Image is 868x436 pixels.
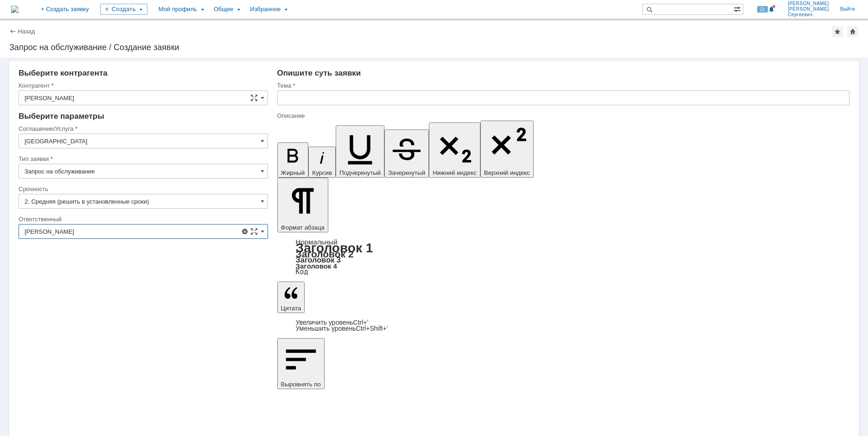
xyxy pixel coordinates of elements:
div: Запрос на обслуживание / Создание заявки [9,43,859,52]
a: Код [296,268,308,276]
a: Increase [296,319,369,326]
button: Цитата [277,282,305,313]
span: Опишите суть заявки [277,69,361,77]
span: Выберите контрагента [19,69,108,77]
div: Создать [100,4,147,15]
span: Подчеркнутый [339,169,381,176]
div: Цитата [277,320,849,332]
a: Заголовок 1 [296,241,373,255]
span: Ctrl+' [353,319,369,326]
div: Сделать домашней страницей [847,26,858,37]
a: Заголовок 4 [296,262,337,270]
a: Назад [18,28,35,35]
span: Сложная форма [250,228,258,235]
button: Подчеркнутый [336,125,384,178]
div: Добавить в избранное [832,26,843,37]
span: Цитата [281,305,301,312]
span: Расширенный поиск [734,4,743,13]
img: logo [11,6,19,13]
span: 21 [757,6,768,13]
button: Выровнять по [277,338,325,389]
span: Жирный [281,169,305,176]
button: Зачеркнутый [384,129,429,178]
div: Тема [277,83,848,89]
div: Формат абзаца [277,239,849,275]
a: Заголовок 2 [296,249,354,259]
span: Верхний индекс [484,169,530,176]
button: Верхний индекс [480,121,534,178]
div: Срочность [19,186,266,192]
div: Соглашение/Услуга [19,126,266,132]
span: Выберите параметры [19,112,104,121]
button: Формат абзаца [277,178,328,232]
a: Нормальный [296,238,338,246]
button: Нижний индекс [429,122,480,178]
span: Нижний индекс [433,169,477,176]
button: Жирный [277,142,309,178]
div: Ответственный [19,216,266,222]
span: [PERSON_NAME] [788,1,829,6]
span: Курсив [312,169,332,176]
div: Тип заявки [19,156,266,162]
a: Перейти на домашнюю страницу [11,6,19,13]
div: Описание [277,113,848,119]
span: Ctrl+Shift+' [356,325,388,332]
span: Сложная форма [250,94,258,102]
div: Контрагент [19,83,266,89]
span: Сергеевич [788,12,829,18]
span: Формат абзаца [281,224,325,231]
a: Decrease [296,325,388,332]
a: Заголовок 3 [296,256,341,264]
button: Курсив [308,147,336,178]
span: Удалить [241,228,249,235]
span: Зачеркнутый [388,169,425,176]
span: Выровнять по [281,381,321,388]
span: [PERSON_NAME] [788,6,829,12]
